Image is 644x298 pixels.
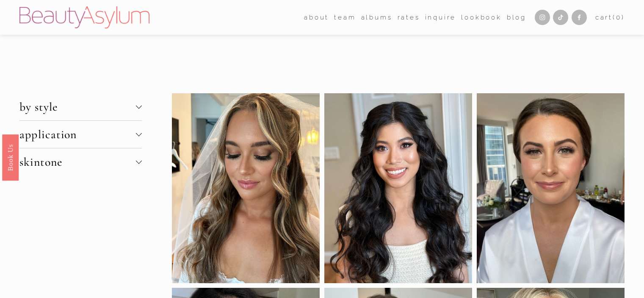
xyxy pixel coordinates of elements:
button: skintone [19,148,142,175]
a: Instagram [535,10,550,25]
span: application [19,127,136,142]
a: Blog [507,11,526,24]
span: by style [19,100,136,114]
a: Rates [398,11,420,24]
a: folder dropdown [304,11,329,24]
a: albums [361,11,392,24]
a: folder dropdown [334,11,356,24]
button: application [19,121,142,148]
a: Inquire [425,11,456,24]
span: 0 [616,14,622,21]
span: about [304,12,329,23]
span: skintone [19,155,136,169]
span: ( ) [613,14,625,21]
span: team [334,12,356,23]
a: Facebook [572,10,587,25]
a: TikTok [553,10,568,25]
a: Cart(0) [595,12,625,23]
button: by style [19,93,142,120]
img: Beauty Asylum | Bridal Hair &amp; Makeup Charlotte &amp; Atlanta [19,6,149,28]
a: Lookbook [461,11,501,24]
a: Book Us [2,134,19,180]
